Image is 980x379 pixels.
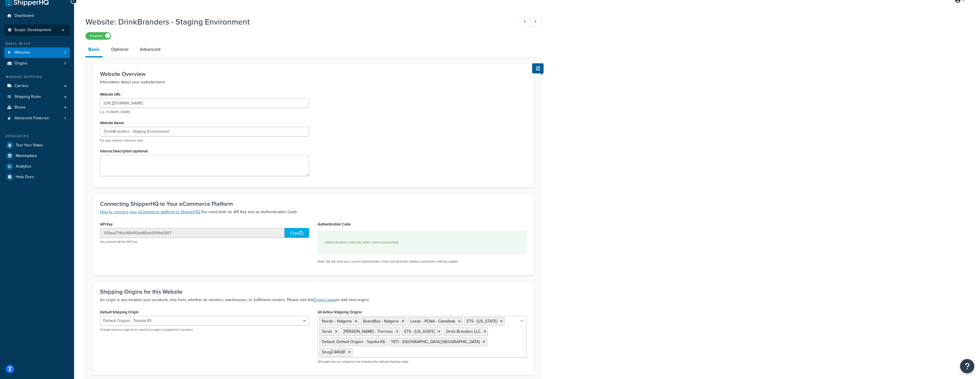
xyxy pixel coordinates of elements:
[4,47,70,58] li: Websites
[4,81,70,91] a: Carriers
[100,201,527,207] h3: Connecting ShipperHQ to Your eCommerce Platform
[100,240,309,244] p: You cannot edit the API Key
[100,222,113,226] label: API Key
[15,116,49,121] span: Advanced Features
[322,328,332,334] span: Tervis
[100,71,527,77] h3: Website Overview
[410,318,455,324] span: Leeds - PCNA - Camelbak
[532,63,544,73] button: Show Help Docs
[15,94,41,99] span: Shipping Rules
[322,318,352,324] span: Nordic - Nalgene
[85,43,103,57] a: Basic
[100,92,122,97] label: Website URL
[100,121,125,125] label: Website Name
[318,360,527,364] p: All origins you are shipping from including the default shipping origin
[85,16,509,27] h1: Website: DrinkBranders - Staging Environment
[100,289,527,295] h3: Shipping Origins for this Website
[108,43,131,56] a: Optional
[467,318,497,324] span: ETS - [US_STATE]
[100,79,527,86] p: Information about your website/store.
[4,47,70,58] a: Websites3
[285,228,309,238] div: Copy
[137,43,163,56] a: Advanced
[4,134,70,139] div: Resources
[16,164,31,169] span: Analytics
[4,41,70,46] div: Basic Setup
[15,84,28,88] span: Carriers
[4,74,70,79] div: Manage Shipping
[86,33,111,39] label: Enabled
[325,240,399,245] small: Authentication code has been reset successfully
[100,209,201,215] a: How to connect your eCommerce platform to ShipperHQ.
[16,143,43,148] span: Test Your Rates
[446,328,481,334] span: Drink Branders LLC
[960,359,974,373] button: Open Resource Center
[363,318,399,324] span: BrandBox - Nalgene
[4,11,70,21] a: Dashboard
[16,154,37,158] span: Marketplace
[322,339,385,345] span: Default: Default Origion - Topeka KS
[318,259,527,264] p: Note: this will reset your current Authentication Code and will break existing connections until ...
[64,61,66,66] span: 11
[100,328,309,332] p: A single primary origin to be used if no origin is assigned to a product
[15,13,34,18] span: Dashboard
[4,58,70,69] a: Origins11
[4,113,70,124] li: Advanced Features
[530,17,542,27] a: Next Record
[404,328,435,334] span: ETS - [US_STATE]
[520,17,531,27] a: Previous Record
[4,151,70,161] a: Marketplace
[64,50,66,55] span: 3
[4,92,70,102] a: Shipping Rules
[14,28,51,33] span: Scope: Development
[391,339,480,345] span: YETI - [GEOGRAPHIC_DATA] [GEOGRAPHIC_DATA]
[4,58,70,69] li: Origins
[4,102,70,113] a: Boxes
[15,105,26,110] span: Boxes
[322,349,345,355] span: SnugZ-84081
[100,149,148,153] label: Internal Description (optional)
[100,297,527,303] p: An origin is any location your products ship from, whether its vendors, warehouses, or fulfillmen...
[100,110,309,114] p: e.g. [DOMAIN_NAME]
[313,297,336,303] a: Origins page
[4,161,70,172] a: Analytics
[318,222,351,226] label: Authentication Code
[4,113,70,124] a: Advanced Features4
[4,140,70,150] a: Test Your Rates
[100,138,309,143] p: For your internal reference only
[318,310,363,315] label: All Active Shipping Origins
[100,310,138,314] label: Default Shipping Origin
[4,172,70,182] a: Help Docs
[15,61,27,66] span: Origins
[15,50,30,55] span: Websites
[100,209,527,215] p: You need both an API Key and an Authentication Code.
[64,116,66,121] span: 4
[344,328,393,334] span: [PERSON_NAME] - Thermos
[16,175,34,180] span: Help Docs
